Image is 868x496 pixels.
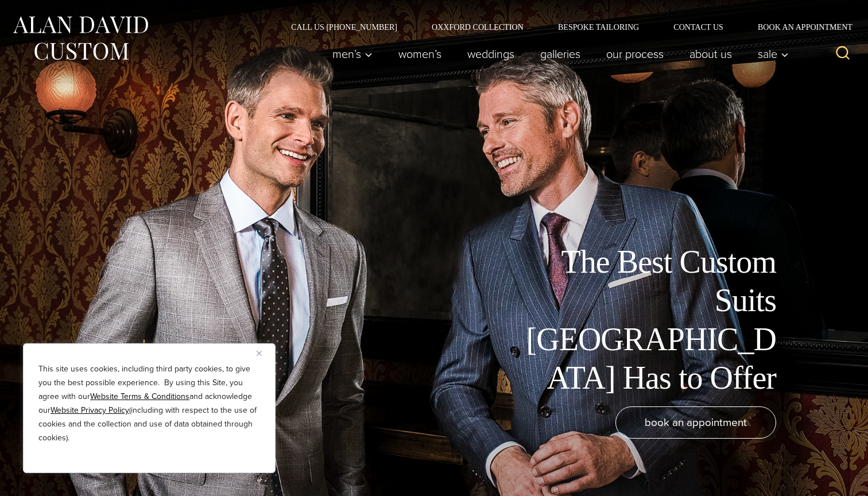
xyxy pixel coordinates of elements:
[518,243,776,397] h1: The Best Custom Suits [GEOGRAPHIC_DATA] Has to Offer
[758,48,789,60] span: Sale
[51,404,129,416] a: Website Privacy Policy
[741,23,857,31] a: Book an Appointment
[829,40,857,68] button: View Search Form
[332,48,373,60] span: Men’s
[386,42,455,65] a: Women’s
[257,346,270,360] button: Close
[257,351,262,356] img: Close
[320,42,795,65] nav: Primary Navigation
[645,414,747,431] span: book an appointment
[414,23,541,31] a: Oxxford Collection
[594,42,677,65] a: Our Process
[656,23,741,31] a: Contact Us
[90,390,189,402] a: Website Terms & Conditions
[38,362,260,445] p: This site uses cookies, including third party cookies, to give you the best possible experience. ...
[11,13,149,64] img: Alan David Custom
[528,42,594,65] a: Galleries
[274,23,414,31] a: Call Us [PHONE_NUMBER]
[615,406,776,439] a: book an appointment
[677,42,745,65] a: About Us
[274,23,857,31] nav: Secondary Navigation
[455,42,528,65] a: weddings
[541,23,656,31] a: Bespoke Tailoring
